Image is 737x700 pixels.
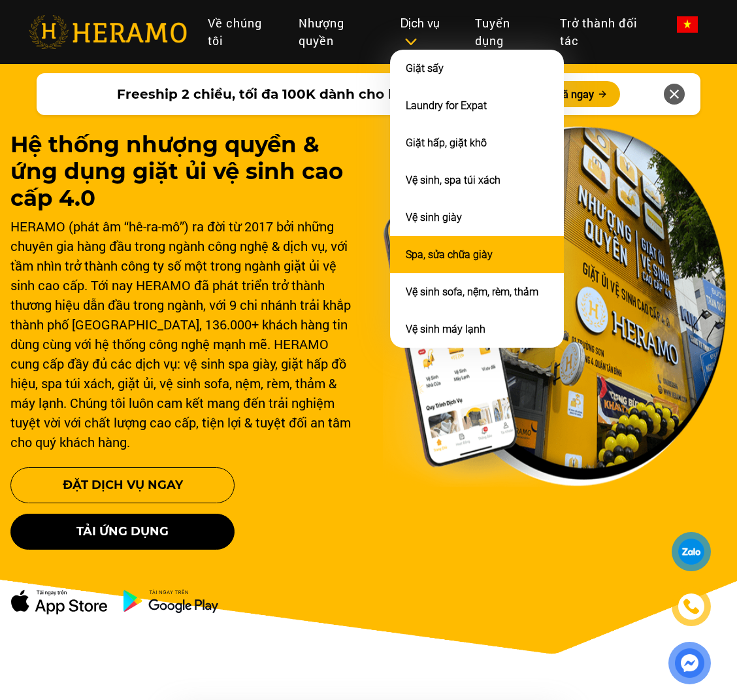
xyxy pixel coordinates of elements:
img: ch-dowload [123,589,220,612]
button: Đặt Dịch Vụ Ngay [10,467,235,503]
a: Vệ sinh, spa túi xách [406,174,500,186]
a: phone-icon [674,589,709,624]
div: Dịch vụ [401,14,454,50]
h1: Hệ thống nhượng quyền & ứng dụng giặt ủi vệ sinh cao cấp 4.0 [10,131,354,211]
div: HERAMO (phát âm “hê-ra-mô”) ra đời từ 2017 bởi những chuyên gia hàng đầu trong ngành công nghệ & ... [10,216,354,452]
a: Giặt hấp, giặt khô [406,137,487,149]
button: Nhận mã ngay [516,81,620,107]
img: subToggleIcon [404,35,418,48]
img: banner [383,126,727,487]
img: phone-icon [684,599,698,614]
a: Tuyển dụng [465,9,549,55]
a: Về chúng tôi [197,9,288,55]
a: Spa, sửa chữa giày [406,248,493,261]
a: Trở thành đối tác [549,9,666,55]
button: Tải ứng dụng [10,514,235,550]
a: Vệ sinh sofa, nệm, rèm, thảm [406,286,538,298]
img: heramo-logo.png [29,15,187,49]
a: Vệ sinh máy lạnh [406,323,485,335]
span: Freeship 2 chiều, tối đa 100K dành cho khách hàng mới [117,84,500,104]
a: Laundry for Expat [406,99,487,112]
a: Vệ sinh giày [406,211,462,224]
a: Nhượng quyền [288,9,390,55]
a: Giặt sấy [406,62,444,75]
img: apple-dowload [10,589,107,614]
img: vn-flag.png [677,16,698,33]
